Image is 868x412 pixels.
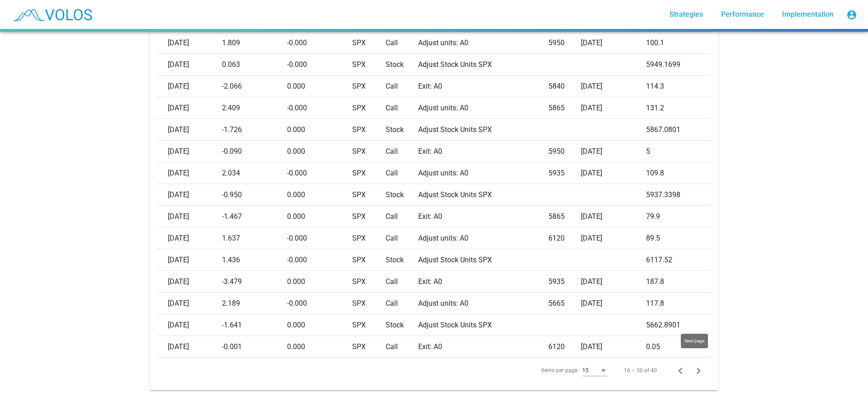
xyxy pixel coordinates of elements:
span: 15 [582,367,589,374]
td: Adjust units: A0 [418,97,548,119]
td: 1.436 [222,249,287,271]
td: SPX [352,206,386,227]
td: 6120 [548,227,581,249]
td: -1.467 [222,206,287,227]
td: -0.000 [287,32,352,54]
td: 5665 [548,293,581,314]
td: 0.000 [287,76,352,97]
td: [DATE] [581,76,646,97]
td: -0.950 [222,184,287,206]
td: [DATE] [157,119,222,141]
td: Call [386,336,418,358]
td: [DATE] [581,293,646,314]
td: Adjust units: A0 [418,293,548,314]
button: Next page [689,361,708,379]
td: 0.000 [287,314,352,336]
td: Call [386,76,418,97]
td: Exit: A0 [418,206,548,227]
button: Previous page [671,361,689,379]
td: [DATE] [157,162,222,184]
td: 1.637 [222,227,287,249]
td: SPX [352,314,386,336]
td: Stock [386,249,418,271]
td: 5949.1699 [646,54,711,76]
td: [DATE] [157,32,222,54]
td: 6117.52 [646,249,711,271]
td: 1.809 [222,32,287,54]
td: [DATE] [581,32,646,54]
td: [DATE] [157,271,222,293]
div: Items per page: [541,366,579,375]
td: 0.000 [287,141,352,162]
td: 5935 [548,162,581,184]
td: Adjust units: A0 [418,227,548,249]
td: Stock [386,54,418,76]
td: SPX [352,249,386,271]
td: -0.001 [222,336,287,358]
td: Call [386,206,418,227]
td: 5935 [548,271,581,293]
td: Stock [386,184,418,206]
td: 5867.0801 [646,119,711,141]
td: SPX [352,97,386,119]
td: Adjust units: A0 [418,32,548,54]
td: [DATE] [581,271,646,293]
td: 2.189 [222,293,287,314]
td: 117.8 [646,293,711,314]
td: 109.8 [646,162,711,184]
td: Exit: A0 [418,141,548,162]
td: [DATE] [157,249,222,271]
td: SPX [352,336,386,358]
td: -0.000 [287,293,352,314]
td: 5662.8901 [646,314,711,336]
td: 5840 [548,76,581,97]
td: [DATE] [157,293,222,314]
td: 5865 [548,97,581,119]
td: 89.5 [646,227,711,249]
td: -1.726 [222,119,287,141]
td: Adjust Stock Units SPX [418,314,548,336]
td: Call [386,227,418,249]
td: 5 [646,141,711,162]
td: SPX [352,227,386,249]
td: Adjust units: A0 [418,162,548,184]
td: [DATE] [157,97,222,119]
td: Call [386,293,418,314]
td: Exit: A0 [418,271,548,293]
td: 2.409 [222,97,287,119]
td: Call [386,32,418,54]
td: 0.05 [646,336,711,358]
div: 16 – 30 of 40 [624,366,657,375]
td: SPX [352,293,386,314]
td: 131.2 [646,97,711,119]
td: -0.000 [287,54,352,76]
span: Strategies [670,10,703,19]
td: Call [386,141,418,162]
td: Call [386,162,418,184]
td: [DATE] [157,314,222,336]
td: 2.034 [222,162,287,184]
td: 0.000 [287,336,352,358]
td: [DATE] [581,336,646,358]
td: 187.8 [646,271,711,293]
td: SPX [352,141,386,162]
td: -0.000 [287,97,352,119]
a: Implementation [775,6,841,23]
td: SPX [352,54,386,76]
td: Stock [386,314,418,336]
td: SPX [352,184,386,206]
td: [DATE] [157,76,222,97]
mat-select: Items per page: [582,368,608,374]
td: [DATE] [581,227,646,249]
td: 6120 [548,336,581,358]
td: Call [386,271,418,293]
td: 0.000 [287,184,352,206]
td: 114.3 [646,76,711,97]
td: Adjust Stock Units SPX [418,249,548,271]
td: -2.066 [222,76,287,97]
td: [DATE] [157,54,222,76]
td: -3.479 [222,271,287,293]
td: -0.090 [222,141,287,162]
td: Stock [386,119,418,141]
td: [DATE] [157,227,222,249]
